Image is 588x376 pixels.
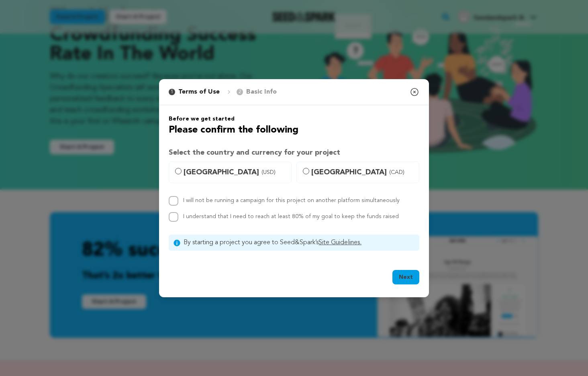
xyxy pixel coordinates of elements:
span: (CAD) [389,168,404,176]
button: Next [392,270,419,284]
p: Basic Info [246,87,277,97]
label: I understand that I need to reach at least 80% of my goal to keep the funds raised [183,214,399,219]
span: [GEOGRAPHIC_DATA] [311,167,414,178]
p: Terms of Use [178,87,220,97]
span: By starting a project you agree to Seed&Spark’s [184,238,414,247]
span: (USD) [261,168,276,176]
a: Site Guidelines. [318,239,361,246]
label: I will not be running a campaign for this project on another platform simultaneously [183,198,400,203]
span: 1 [169,89,175,95]
span: [GEOGRAPHIC_DATA] [184,167,286,178]
span: 2 [237,89,243,95]
h6: Before we get started [169,115,419,123]
h3: Select the country and currency for your project [169,147,419,158]
h2: Please confirm the following [169,123,419,137]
